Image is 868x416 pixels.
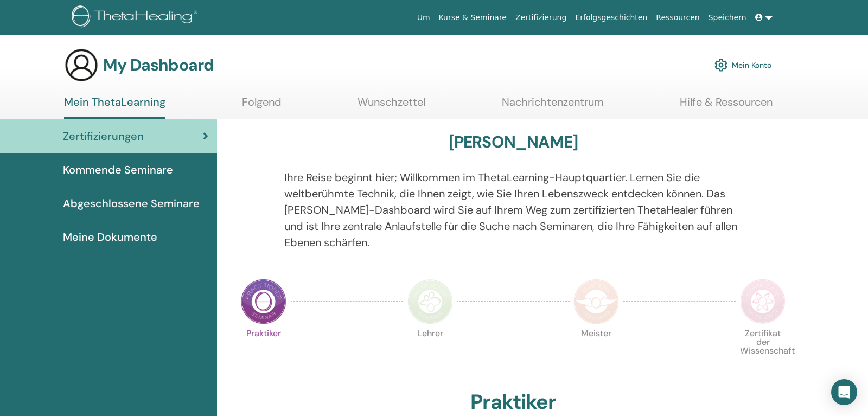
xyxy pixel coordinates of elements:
a: Mein ThetaLearning [64,95,165,119]
img: cog.svg [714,56,727,74]
p: Meister [573,329,619,375]
img: Certificate of Science [740,279,786,324]
img: logo.png [72,5,201,30]
p: Zertifikat der Wissenschaft [740,329,786,375]
a: Mein Konto [714,53,771,77]
h3: My Dashboard [103,55,214,75]
a: Um [413,8,435,28]
p: Lehrer [407,329,453,375]
h2: Praktiker [470,390,557,415]
img: Master [573,279,619,324]
span: Zertifizierungen [63,128,144,144]
img: Instructor [407,279,453,324]
a: Erfolgsgeschichten [571,8,652,28]
a: Zertifizierung [511,8,571,28]
a: Kurse & Seminare [435,8,511,28]
a: Wunschzettel [358,95,425,117]
span: Meine Dokumente [63,229,157,245]
h3: [PERSON_NAME] [449,132,578,152]
a: Nachrichtenzentrum [502,95,604,117]
a: Hilfe & Ressourcen [680,95,773,117]
a: Folgend [242,95,282,117]
p: Praktiker [241,329,286,375]
p: Ihre Reise beginnt hier; Willkommen im ThetaLearning-Hauptquartier. Lernen Sie die weltberühmte T... [284,169,743,251]
div: Open Intercom Messenger [831,379,857,405]
img: Practitioner [241,279,286,324]
a: Speichern [704,8,751,28]
a: Ressourcen [652,8,704,28]
span: Abgeschlossene Seminare [63,195,200,212]
span: Kommende Seminare [63,162,173,178]
img: generic-user-icon.jpg [64,48,99,82]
